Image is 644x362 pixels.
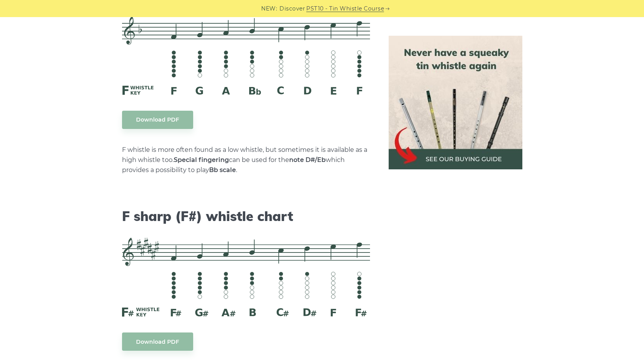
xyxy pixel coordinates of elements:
img: F Whistle Fingering Chart And Notes [122,17,370,95]
strong: Bb scale [209,166,236,174]
span: NEW: [261,4,277,13]
a: Download PDF [122,332,193,351]
p: F whistle is more often found as a low whistle, but sometimes it is available as a high whistle t... [122,145,370,175]
strong: Special fingering [174,156,229,164]
a: PST10 - Tin Whistle Course [306,4,384,13]
a: Download PDF [122,111,193,129]
h2: F sharp (F#) whistle chart [122,209,370,225]
span: Discover [279,4,305,13]
img: F sharp (F#) Whistle Fingering Chart And Notes [122,238,370,317]
img: tin whistle buying guide [389,36,522,169]
strong: note D#/Eb [289,156,326,164]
